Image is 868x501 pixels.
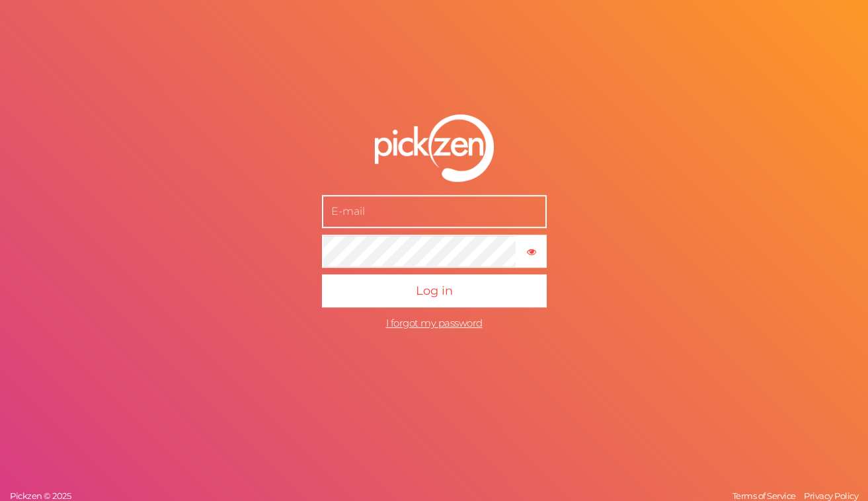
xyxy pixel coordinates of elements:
[732,490,796,501] span: Terms of Service
[322,274,547,307] button: Log in
[729,490,799,501] a: Terms of Service
[804,490,858,501] span: Privacy Policy
[416,284,453,298] span: Log in
[801,490,861,501] a: Privacy Policy
[322,195,547,228] input: E-mail
[375,114,494,182] img: pz-logo-white.png
[386,317,483,329] a: I forgot my password
[7,490,74,501] a: Pickzen © 2025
